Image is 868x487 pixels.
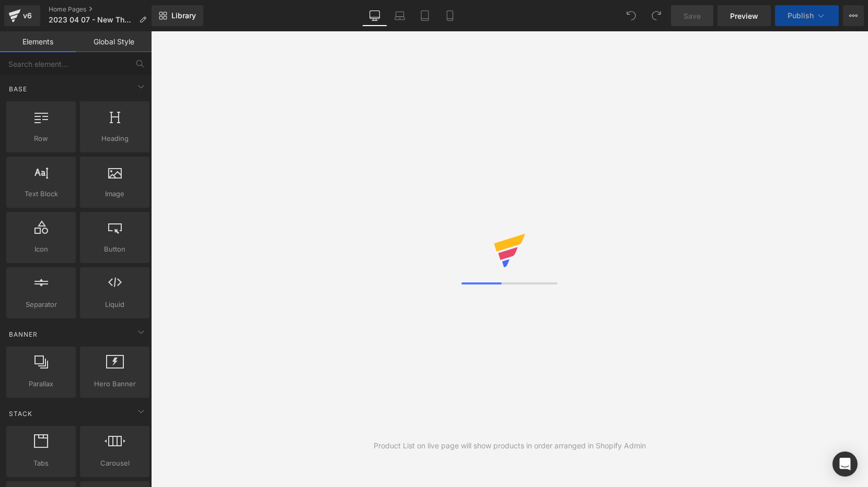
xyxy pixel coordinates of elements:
a: Home Pages [49,5,155,14]
span: Row [9,133,73,144]
span: 2023 04 07 - New Theme [49,16,135,24]
a: v6 [4,5,40,26]
span: Hero Banner [83,378,146,389]
span: Image [83,188,146,199]
span: Text Block [9,188,73,199]
a: Laptop [387,5,412,26]
div: Open Intercom Messenger [832,452,858,477]
div: v6 [21,9,34,22]
a: Mobile [437,5,462,26]
span: Carousel [83,458,146,469]
button: Redo [646,5,667,26]
span: Liquid [83,299,146,310]
a: Preview [717,5,771,26]
div: Product List on live page will show products in order arranged in Shopify Admin [374,440,646,452]
span: Preview [730,10,758,21]
a: Global Style [76,31,152,52]
span: Publish [788,11,814,20]
span: Stack [8,409,33,419]
span: Parallax [9,378,73,389]
span: Separator [9,299,73,310]
button: More [843,5,864,26]
span: Icon [9,244,73,255]
a: Desktop [362,5,387,26]
a: Tablet [412,5,437,26]
a: New Library [152,5,203,26]
span: Library [171,11,196,20]
button: Publish [775,5,839,26]
span: Base [8,84,28,94]
span: Tabs [9,458,73,469]
button: Undo [621,5,642,26]
span: Heading [83,133,146,144]
span: Button [83,244,146,255]
span: Banner [8,329,39,339]
span: Save [684,10,701,21]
